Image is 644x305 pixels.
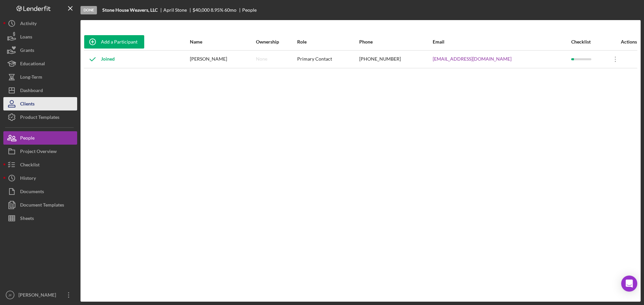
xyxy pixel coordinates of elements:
div: Dashboard [20,84,43,99]
div: Long-Term [20,70,42,85]
div: Name [190,39,255,45]
div: Role [297,39,358,45]
div: Grants [20,44,34,59]
a: [EMAIL_ADDRESS][DOMAIN_NAME] [433,56,512,62]
div: None [256,56,267,62]
div: Checklist [571,39,607,45]
div: Educational [20,57,45,72]
div: Activity [20,17,37,32]
div: Done [80,6,97,14]
div: Add a Participant [101,35,138,49]
button: Add a Participant [84,35,144,49]
button: Activity [3,17,77,30]
div: [PERSON_NAME] [190,51,255,68]
button: Product Templates [3,110,77,124]
div: Email [433,39,571,45]
div: History [20,171,36,186]
b: Stone House Weavers, LLC [102,7,158,13]
button: Long-Term [3,70,77,84]
div: [PERSON_NAME] [17,288,60,303]
button: Educational [3,57,77,70]
div: Ownership [256,39,297,45]
div: Open Intercom Messenger [621,276,637,292]
button: Loans [3,30,77,44]
div: Clients [20,97,35,112]
div: Project Overview [20,145,57,160]
button: JF[PERSON_NAME] [3,288,77,302]
button: People [3,131,77,145]
div: April Stone [163,7,193,13]
div: 60 mo [224,7,236,13]
div: Loans [20,30,32,45]
button: Clients [3,97,77,110]
div: Phone [359,39,432,45]
button: Sheets [3,212,77,225]
text: JF [8,293,12,297]
span: $40,000 [193,7,210,13]
div: Actions [607,39,637,45]
button: Checklist [3,158,77,171]
div: [PHONE_NUMBER] [359,51,432,68]
div: Joined [84,51,115,68]
div: 8.95 % [211,7,223,13]
button: Document Templates [3,198,77,212]
button: Dashboard [3,84,77,97]
div: People [20,131,35,146]
div: Product Templates [20,110,59,126]
button: History [3,171,77,185]
div: Document Templates [20,198,64,213]
div: Sheets [20,212,34,227]
div: Primary Contact [297,51,358,68]
div: Documents [20,185,44,200]
button: Grants [3,44,77,57]
div: People [242,7,257,13]
div: Checklist [20,158,40,173]
button: Documents [3,185,77,198]
button: Project Overview [3,145,77,158]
